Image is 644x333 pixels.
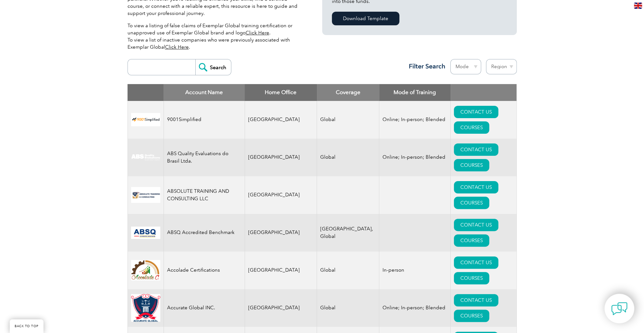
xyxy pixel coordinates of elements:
a: BACK TO TOP [10,319,43,333]
td: [GEOGRAPHIC_DATA] [245,101,317,139]
a: CONTACT US [454,256,498,269]
img: contact-chat.png [611,301,627,317]
td: In-person [379,252,451,289]
th: Home Office: activate to sort column ascending [245,84,317,101]
a: Click Here [165,44,189,50]
td: Global [317,289,379,327]
td: [GEOGRAPHIC_DATA] [245,289,317,327]
td: [GEOGRAPHIC_DATA], Global [317,214,379,252]
img: 16e092f6-eadd-ed11-a7c6-00224814fd52-logo.png [131,187,160,203]
td: [GEOGRAPHIC_DATA] [245,139,317,176]
a: CONTACT US [454,219,498,231]
th: : activate to sort column ascending [451,84,516,101]
td: Accolade Certifications [164,252,245,289]
a: COURSES [454,121,489,134]
th: Coverage: activate to sort column ascending [317,84,379,101]
a: CONTACT US [454,143,498,156]
td: Global [317,139,379,176]
img: a034a1f6-3919-f011-998a-0022489685a1-logo.png [131,294,160,322]
a: Click Here [246,30,269,36]
img: 1a94dd1a-69dd-eb11-bacb-002248159486-logo.jpg [131,260,160,280]
td: ABSQ Accredited Benchmark [164,214,245,252]
img: en [634,3,642,9]
img: 37c9c059-616f-eb11-a812-002248153038-logo.png [131,113,160,126]
a: COURSES [454,310,489,322]
a: CONTACT US [454,294,498,306]
td: Online; In-person; Blended [379,289,451,327]
img: c92924ac-d9bc-ea11-a814-000d3a79823d-logo.jpg [131,154,160,161]
p: To view a listing of false claims of Exemplar Global training certification or unapproved use of ... [128,22,303,51]
td: 9001Simplified [164,101,245,139]
input: Search [195,59,231,75]
a: CONTACT US [454,181,498,193]
td: Global [317,252,379,289]
h3: Filter Search [405,62,445,70]
td: Global [317,101,379,139]
th: Mode of Training: activate to sort column ascending [379,84,451,101]
td: [GEOGRAPHIC_DATA] [245,214,317,252]
a: CONTACT US [454,106,498,118]
img: cc24547b-a6e0-e911-a812-000d3a795b83-logo.png [131,227,160,239]
a: Download Template [332,12,399,25]
a: COURSES [454,234,489,247]
td: Online; In-person; Blended [379,101,451,139]
a: COURSES [454,159,489,171]
a: COURSES [454,197,489,209]
a: COURSES [454,272,489,284]
td: [GEOGRAPHIC_DATA] [245,176,317,214]
td: [GEOGRAPHIC_DATA] [245,252,317,289]
td: ABS Quality Evaluations do Brasil Ltda. [164,139,245,176]
td: ABSOLUTE TRAINING AND CONSULTING LLC [164,176,245,214]
th: Account Name: activate to sort column descending [164,84,245,101]
td: Online; In-person; Blended [379,139,451,176]
td: Accurate Global INC. [164,289,245,327]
